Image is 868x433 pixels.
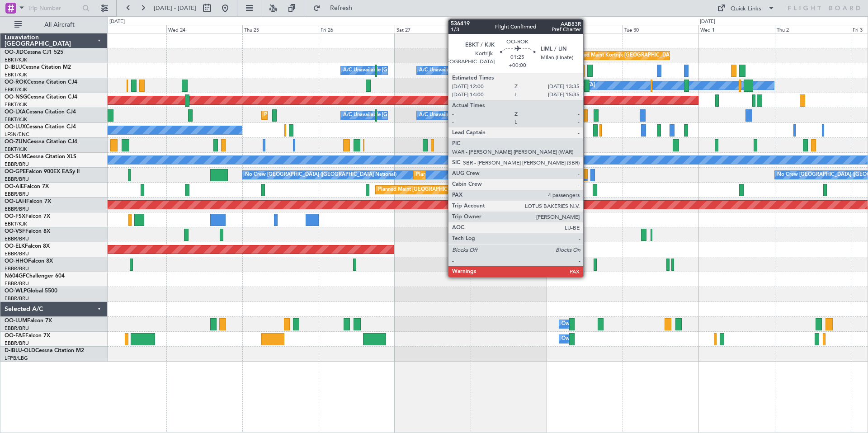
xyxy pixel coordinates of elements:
div: Planned Maint Kortrijk-[GEOGRAPHIC_DATA] [571,49,676,62]
div: Planned Maint Kortrijk-[GEOGRAPHIC_DATA] [264,108,369,122]
a: EBBR/BRU [5,161,29,168]
a: EBBR/BRU [5,295,29,302]
div: Thu 25 [242,25,318,33]
div: Thu 2 [775,25,851,33]
button: Quick Links [712,1,779,15]
div: Mon 29 [547,25,623,33]
span: OO-JID [5,50,24,55]
a: EBBR/BRU [5,235,29,242]
input: Trip Number [28,1,80,15]
a: EBKT/KJK [5,86,27,93]
a: LFSN/ENC [5,131,29,138]
a: OO-LUXCessna Citation CJ4 [5,124,76,130]
div: A/C Unavailable [GEOGRAPHIC_DATA] ([GEOGRAPHIC_DATA] National) [343,108,511,122]
span: OO-FAE [5,333,25,339]
div: [DATE] [700,18,715,26]
div: Tue 30 [623,25,698,33]
a: OO-HHOFalcon 8X [5,259,53,264]
button: All Aircraft [10,18,98,32]
span: [DATE] - [DATE] [154,4,196,12]
a: OO-JIDCessna CJ1 525 [5,50,63,55]
a: OO-VSFFalcon 8X [5,229,50,234]
a: EBKT/KJK [5,146,27,153]
span: OO-LAH [5,199,26,204]
span: OO-GPE [5,169,26,174]
span: OO-WLP [5,288,27,294]
div: Planned Maint [GEOGRAPHIC_DATA] ([GEOGRAPHIC_DATA] National) [416,168,580,182]
a: N604GFChallenger 604 [5,273,65,279]
div: A/C Unavailable [GEOGRAPHIC_DATA] ([GEOGRAPHIC_DATA] National) [343,64,511,77]
div: Wed 24 [166,25,242,33]
div: Wed 1 [698,25,774,33]
span: OO-AIE [5,184,24,189]
a: D-IBLU-OLDCessna Citation M2 [5,348,84,353]
a: EBBR/BRU [5,176,29,183]
div: Owner Melsbroek Air Base [561,332,623,346]
div: Tue 23 [90,25,166,33]
a: EBKT/KJK [5,101,27,108]
span: D-IBLU [5,65,22,70]
span: OO-NSG [5,94,27,100]
a: EBBR/BRU [5,191,29,198]
a: EBBR/BRU [5,325,29,332]
a: EBBR/BRU [5,250,29,257]
a: OO-ZUNCessna Citation CJ4 [5,139,77,145]
a: EBKT/KJK [5,116,27,123]
button: Refresh [309,1,363,15]
span: OO-ELK [5,244,25,249]
a: OO-WLPGlobal 5500 [5,288,57,294]
a: LFPB/LBG [5,355,28,362]
div: Sat 27 [395,25,471,33]
div: A/C Unavailable [GEOGRAPHIC_DATA]-[GEOGRAPHIC_DATA] [419,64,563,77]
div: Sun 28 [471,25,547,33]
a: OO-NSGCessna Citation CJ4 [5,94,77,100]
a: OO-AIEFalcon 7X [5,184,49,189]
span: OO-LXA [5,109,26,115]
span: OO-HHO [5,259,28,264]
a: EBKT/KJK [5,71,27,78]
a: OO-ROKCessna Citation CJ4 [5,80,77,85]
a: OO-LXACessna Citation CJ4 [5,109,76,115]
span: OO-ROK [5,80,27,85]
span: Refresh [322,5,360,11]
a: OO-ELKFalcon 8X [5,244,50,249]
a: EBKT/KJK [5,221,27,227]
a: OO-SLMCessna Citation XLS [5,154,76,160]
div: [DATE] [109,18,125,26]
a: EBBR/BRU [5,340,29,347]
span: OO-SLM [5,154,26,160]
span: N604GF [5,273,26,279]
a: EBBR/BRU [5,280,29,287]
span: D-IBLU-OLD [5,348,35,353]
a: OO-GPEFalcon 900EX EASy II [5,169,80,174]
a: OO-FSXFalcon 7X [5,214,50,219]
span: OO-FSX [5,214,25,219]
span: OO-ZUN [5,139,27,145]
a: EBKT/KJK [5,56,27,63]
div: Planned Maint [GEOGRAPHIC_DATA] ([GEOGRAPHIC_DATA]) [378,183,520,197]
div: Fri 26 [319,25,395,33]
div: No Crew [GEOGRAPHIC_DATA] ([GEOGRAPHIC_DATA] National) [245,168,396,182]
a: EBBR/BRU [5,206,29,212]
a: OO-LUMFalcon 7X [5,318,52,324]
span: OO-VSF [5,229,25,234]
span: All Aircraft [24,22,95,28]
a: OO-FAEFalcon 7X [5,333,50,339]
a: OO-LAHFalcon 7X [5,199,51,204]
span: OO-LUM [5,318,27,324]
a: D-IBLUCessna Citation M2 [5,65,71,70]
a: EBBR/BRU [5,265,29,272]
div: Owner Melsbroek Air Base [561,317,623,331]
div: Quick Links [731,5,761,14]
span: OO-LUX [5,124,26,130]
div: Owner [GEOGRAPHIC_DATA]-[GEOGRAPHIC_DATA] [473,79,595,92]
div: A/C Unavailable [419,108,457,122]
